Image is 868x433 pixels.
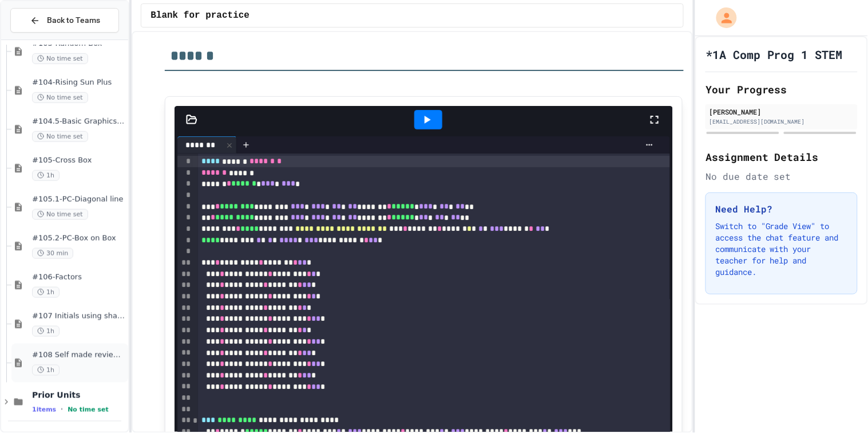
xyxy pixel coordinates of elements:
span: 1h [32,326,60,337]
span: 1h [32,365,60,376]
span: #105-Cross Box [32,156,126,166]
h2: Assignment Details [706,149,858,165]
span: No time set [32,209,88,220]
div: [EMAIL_ADDRESS][DOMAIN_NAME] [709,117,854,126]
span: Prior Units [32,390,126,400]
span: #105.1-PC-Diagonal line [32,195,126,204]
span: #105.2-PC-Box on Box [32,234,126,243]
span: • [61,405,63,414]
h3: Need Help? [715,202,848,216]
h2: Your Progress [706,81,858,97]
span: #106-Factors [32,273,126,282]
span: No time set [32,53,88,64]
span: Blank for practice [150,9,249,22]
div: My Account [704,5,740,31]
span: #104.5-Basic Graphics Review [32,117,126,127]
div: No due date set [706,170,858,183]
h1: *1A Comp Prog 1 STEM [706,46,843,62]
span: 1h [32,287,60,298]
span: 30 min [32,248,73,259]
button: Back to Teams [10,8,119,33]
span: #107 Initials using shapes [32,312,126,321]
span: 1 items [32,406,56,414]
p: Switch to "Grade View" to access the chat feature and communicate with your teacher for help and ... [715,221,848,278]
span: No time set [32,92,88,103]
span: Back to Teams [47,14,100,26]
span: No time set [32,131,88,142]
span: 1h [32,170,60,181]
span: #108 Self made review (15pts) [32,351,126,360]
span: #104-Rising Sun Plus [32,78,126,88]
div: [PERSON_NAME] [709,107,854,117]
span: No time set [68,406,109,414]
